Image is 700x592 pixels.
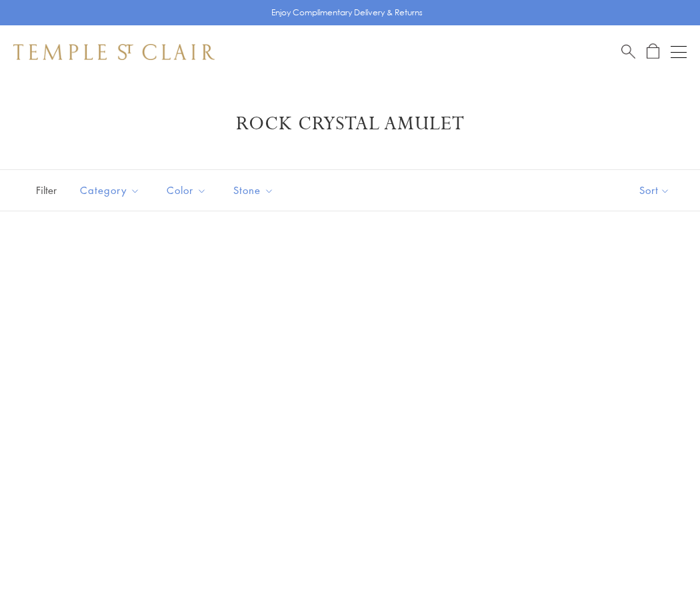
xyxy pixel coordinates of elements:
[223,175,284,205] button: Stone
[73,182,150,199] span: Category
[621,43,635,60] a: Search
[271,6,423,19] p: Enjoy Complimentary Delivery & Returns
[227,182,284,199] span: Stone
[647,43,659,60] a: Open Shopping Bag
[609,170,700,211] button: Show sort by
[13,44,215,60] img: Temple St. Clair
[160,182,217,199] span: Color
[33,112,667,136] h1: Rock Crystal Amulet
[671,44,687,60] button: Open navigation
[70,175,150,205] button: Category
[157,175,217,205] button: Color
